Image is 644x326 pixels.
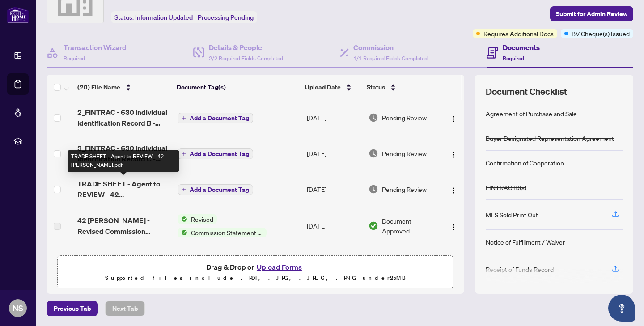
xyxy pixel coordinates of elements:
[363,75,440,100] th: Status
[254,261,305,273] button: Upload Forms
[63,273,448,284] p: Supported files include .PDF, .JPG, .JPEG, .PNG under 25 MB
[486,182,526,192] div: FINTRAC ID(s)
[77,215,170,237] span: 42 [PERSON_NAME] - Revised Commission statement.pdf
[178,184,253,195] button: Add a Document Tag
[178,228,187,237] img: Status Icon
[209,42,283,53] h4: Details & People
[182,116,186,120] span: plus
[303,245,365,280] td: [DATE]
[64,42,127,53] h4: Transaction Wizard
[486,85,567,98] span: Document Checklist
[446,182,461,196] button: Logo
[178,214,187,224] img: Status Icon
[382,184,427,194] span: Pending Review
[503,42,540,53] h4: Documents
[105,301,145,316] button: Next Tab
[486,237,565,247] div: Notice of Fulfillment / Waiver
[486,109,577,119] div: Agreement of Purchase and Sale
[369,148,378,158] img: Document Status
[77,143,170,164] span: 3_FINTRAC - 630 Individual Identification Record C - PropTx-[PERSON_NAME].pdf
[486,264,554,274] div: Receipt of Funds Record
[178,148,253,160] button: Add a Document Tag
[206,261,305,273] span: Drag & Drop or
[68,150,179,172] div: TRADE SHEET - Agent to REVIEW - 42 [PERSON_NAME].pdf
[382,216,439,236] span: Document Approved
[182,152,186,156] span: plus
[486,210,538,220] div: MLS Sold Print Out
[182,187,186,192] span: plus
[450,115,457,123] img: Logo
[178,214,270,237] button: Status IconRevisedStatus IconCommission Statement Sent to Lawyer
[77,107,170,128] span: 2_FINTRAC - 630 Individual Identification Record B - PropTx-[PERSON_NAME].pdf
[483,29,554,38] span: Requires Additional Docs
[47,301,98,316] button: Previous Tab
[64,55,85,62] span: Required
[572,29,630,38] span: BV Cheque(s) Issued
[369,113,378,123] img: Document Status
[303,135,365,171] td: [DATE]
[190,151,249,157] span: Add a Document Tag
[303,100,365,135] td: [DATE]
[446,110,461,125] button: Logo
[178,184,253,195] button: Add a Document Tag
[190,186,249,193] span: Add a Document Tag
[7,7,29,23] img: logo
[382,113,427,123] span: Pending Review
[353,55,428,62] span: 1/1 Required Fields Completed
[446,146,461,161] button: Logo
[178,148,253,159] button: Add a Document Tag
[550,6,633,21] button: Submit for Admin Review
[608,295,635,322] button: Open asap
[74,75,173,100] th: (20) File Name
[178,113,253,123] button: Add a Document Tag
[486,133,614,143] div: Buyer Designated Representation Agreement
[305,82,341,92] span: Upload Date
[446,219,461,233] button: Logo
[54,301,91,316] span: Previous Tab
[187,228,267,237] span: Commission Statement Sent to Lawyer
[58,256,453,289] span: Drag & Drop orUpload FormsSupported files include .PDF, .JPG, .JPEG, .PNG under25MB
[353,42,428,53] h4: Commission
[209,55,283,62] span: 2/2 Required Fields Completed
[187,214,217,224] span: Revised
[369,221,378,231] img: Document Status
[13,302,23,314] span: NS
[450,187,457,194] img: Logo
[303,207,365,245] td: [DATE]
[135,13,254,21] span: Information Updated - Processing Pending
[556,7,627,21] span: Submit for Admin Review
[503,55,524,62] span: Required
[450,224,457,231] img: Logo
[450,151,457,158] img: Logo
[301,75,363,100] th: Upload Date
[77,178,170,200] span: TRADE SHEET - Agent to REVIEW - 42 [PERSON_NAME].pdf
[486,158,564,168] div: Confirmation of Cooperation
[367,82,385,92] span: Status
[77,82,120,92] span: (20) File Name
[369,184,378,194] img: Document Status
[178,112,253,124] button: Add a Document Tag
[190,115,249,121] span: Add a Document Tag
[111,11,257,23] div: Status:
[303,171,365,207] td: [DATE]
[173,75,301,100] th: Document Tag(s)
[382,148,427,158] span: Pending Review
